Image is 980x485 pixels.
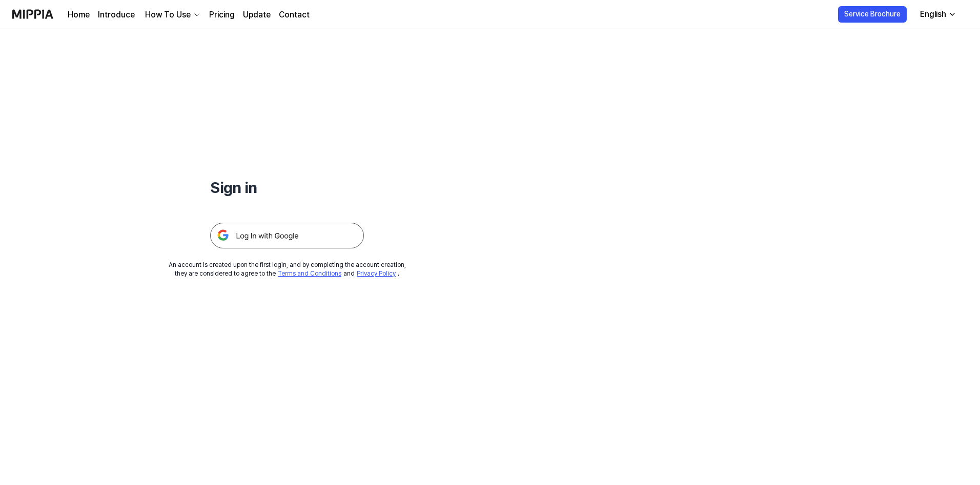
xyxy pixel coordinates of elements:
a: Pricing [209,9,235,21]
a: Update [243,9,271,21]
a: Home [68,9,90,21]
a: Introduce [98,9,135,21]
img: 구글 로그인 버튼 [210,223,364,248]
div: English [918,8,948,21]
a: Privacy Policy [357,270,396,277]
button: Service Brochure [838,6,907,23]
a: Contact [279,9,310,21]
button: How To Use [143,9,201,21]
a: Terms and Conditions [278,270,341,277]
button: English [912,4,963,25]
div: How To Use [143,9,193,21]
div: An account is created upon the first login, and by completing the account creation, they are cons... [169,261,406,278]
h1: Sign in [210,177,364,198]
